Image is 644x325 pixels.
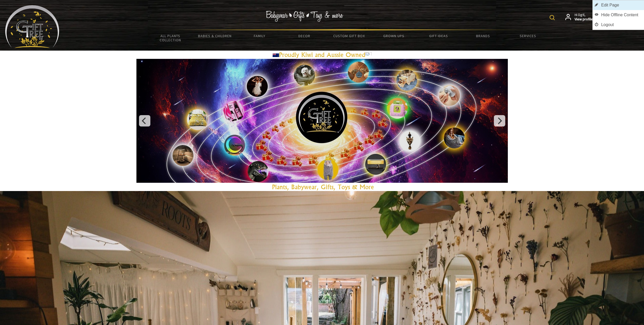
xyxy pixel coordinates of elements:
a: Brands [461,30,506,41]
button: Next [494,115,505,126]
a: Hide Offline Content [593,10,644,20]
span: Hi Dgtl, [575,13,593,22]
a: Decor [282,30,327,41]
a: Gift Ideas [416,30,461,41]
img: product search [550,15,555,20]
img: Babyware - Gifts - Toys and more... [5,5,59,48]
strong: View profile [575,17,593,22]
a: Logout [593,20,644,30]
a: All Plants Collection [148,30,193,45]
a: Grown Ups [371,30,416,41]
a: Edit Page [593,0,644,10]
img: Babywear - Gifts - Toys & more [266,11,343,22]
a: Services [506,30,550,41]
a: Family [237,30,282,41]
a: Hi Dgtl,View profile [565,13,593,22]
a: Plants, Babywear, Gifts, Toys & Mor [272,183,371,191]
a: Custom Gift Box [327,30,371,41]
button: Previous [139,115,150,126]
a: Babies & Children [193,30,237,41]
a: Proudly Kiwi and Aussie Owned [273,51,372,59]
